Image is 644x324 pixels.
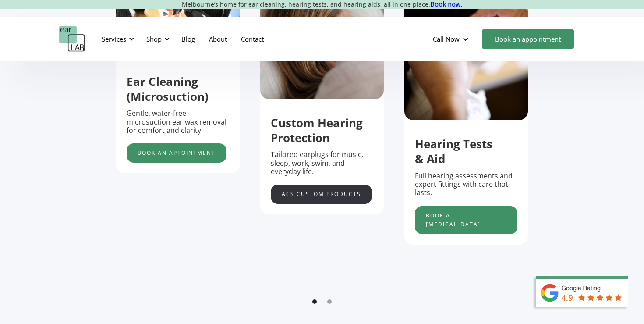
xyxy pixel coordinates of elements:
[426,26,478,52] div: Call Now
[127,143,226,163] a: Book an appointment
[433,35,460,43] div: Call Now
[174,26,202,52] a: Blog
[415,172,517,197] p: Full hearing assessments and expert fittings with care that lasts.
[234,26,271,52] a: Contact
[415,206,517,234] a: Book a [MEDICAL_DATA]
[59,26,85,52] a: home
[271,150,373,176] p: Tailored earplugs for music, sleep, work, swim, and everyday life.
[271,185,372,204] a: acs custom products
[102,35,126,43] div: Services
[127,109,229,135] p: Gentle, water-free microsuction ear wax removal for comfort and clarity.
[482,29,574,49] a: Book an appointment
[202,26,234,52] a: About
[415,136,492,167] strong: Hearing Tests & Aid
[327,299,332,304] div: Show slide 2 of 2
[271,115,363,146] strong: Custom Hearing Protection
[96,26,137,52] div: Services
[127,74,209,104] strong: Ear Cleaning (Microsuction)
[312,299,317,304] div: Show slide 1 of 2
[141,26,172,52] div: Shop
[146,35,162,43] div: Shop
